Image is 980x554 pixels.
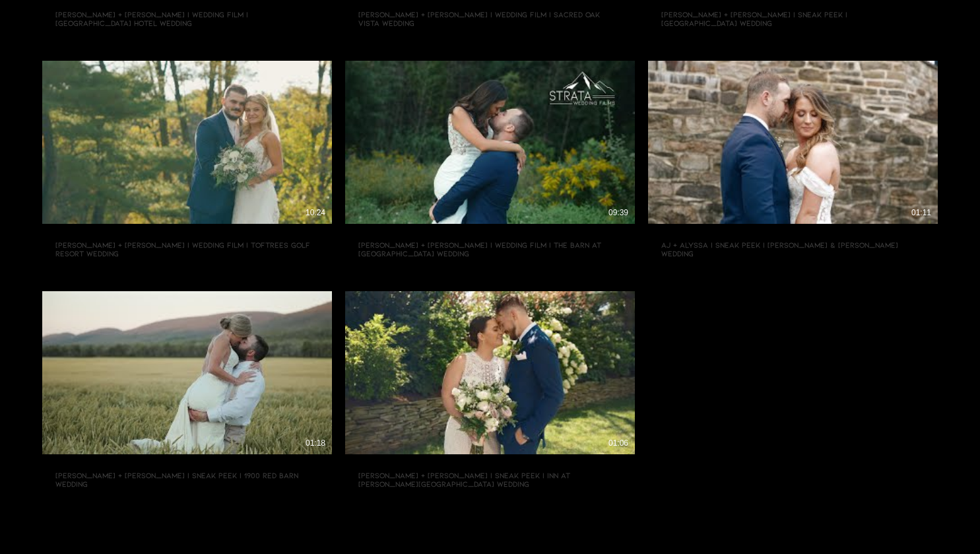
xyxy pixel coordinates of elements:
[306,438,325,448] div: 01:18
[608,208,628,217] div: 09:39
[358,240,622,258] h3: [PERSON_NAME] + [PERSON_NAME] | Wedding Film | The Barn at [GEOGRAPHIC_DATA] Wedding
[608,438,628,448] div: 01:06
[661,240,925,258] h3: AJ + Alyssa | Sneak Peek | [PERSON_NAME] & [PERSON_NAME] Wedding
[358,470,622,489] h3: [PERSON_NAME] + [PERSON_NAME] | Sneak Peek | Inn at [PERSON_NAME][GEOGRAPHIC_DATA] Wedding
[358,9,622,28] h3: [PERSON_NAME] + [PERSON_NAME] | Wedding Film | Sacred Oak Vista Wedding
[55,470,319,489] h3: [PERSON_NAME] + [PERSON_NAME] | Sneak Peek | 1900 Red Barn Wedding
[55,240,319,258] h3: [PERSON_NAME] + [PERSON_NAME] | Wedding Film | Toftrees Golf Resort Wedding
[345,224,635,258] button: [PERSON_NAME] + [PERSON_NAME] | Wedding Film | The Barn at [GEOGRAPHIC_DATA] Wedding
[42,454,332,489] button: [PERSON_NAME] + [PERSON_NAME] | Sneak Peek | 1900 Red Barn Wedding
[42,224,332,258] button: [PERSON_NAME] + [PERSON_NAME] | Wedding Film | Toftrees Golf Resort Wedding
[648,224,938,258] button: AJ + Alyssa | Sneak Peek | [PERSON_NAME] & [PERSON_NAME] Wedding
[55,9,319,28] h3: [PERSON_NAME] + [PERSON_NAME] | Wedding Film | [GEOGRAPHIC_DATA] Hotel Wedding
[306,208,325,217] div: 10:24
[345,454,635,489] button: [PERSON_NAME] + [PERSON_NAME] | Sneak Peek | Inn at [PERSON_NAME][GEOGRAPHIC_DATA] Wedding
[661,9,925,28] h3: [PERSON_NAME] + [PERSON_NAME] | Sneak Peek | [GEOGRAPHIC_DATA] Wedding
[911,208,931,217] div: 01:11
